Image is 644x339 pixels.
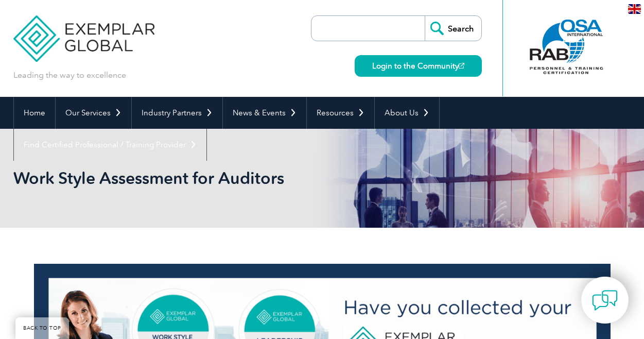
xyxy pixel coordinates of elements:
[13,170,446,187] h2: Work Style Assessment for Auditors
[375,97,439,129] a: About Us
[13,70,126,81] p: Leading the way to excellence
[425,16,481,41] input: Search
[592,287,618,313] img: contact-chat.png
[459,63,464,69] img: open_square.png
[14,129,206,161] a: Find Certified Professional / Training Provider
[355,55,482,77] a: Login to the Community
[15,317,69,339] a: BACK TO TOP
[56,97,131,129] a: Our Services
[628,4,641,14] img: en
[132,97,222,129] a: Industry Partners
[14,97,55,129] a: Home
[223,97,306,129] a: News & Events
[307,97,374,129] a: Resources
